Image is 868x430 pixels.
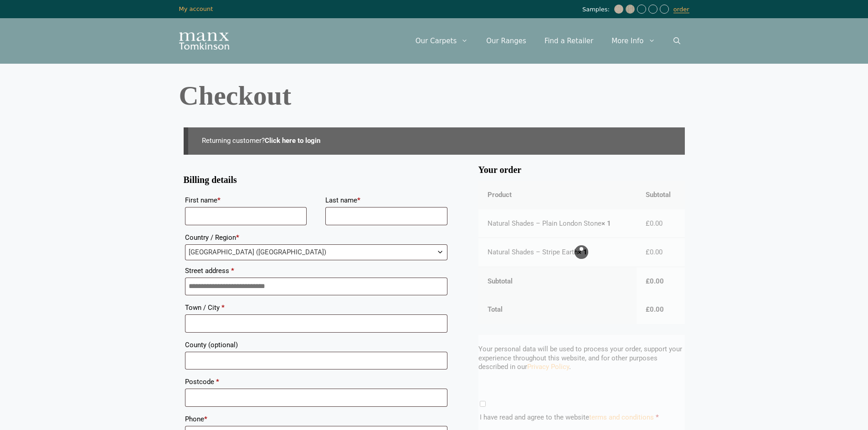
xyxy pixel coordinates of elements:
[265,137,320,145] a: Click here to login
[185,301,447,314] label: Town / City
[582,6,612,14] span: Samples:
[208,341,238,349] span: (optional)
[185,244,447,260] span: Country / Region
[184,127,685,155] div: Returning customer?
[185,375,447,389] label: Postcode
[185,412,447,426] label: Phone
[185,245,447,260] span: United Kingdom (UK)
[477,27,535,55] a: Our Ranges
[179,32,229,50] img: Manx Tomkinson
[664,27,689,55] a: Open Search Bar
[602,27,664,55] a: More Info
[535,27,602,55] a: Find a Retailer
[185,264,447,278] label: Street address
[185,193,307,207] label: First name
[185,231,447,244] label: Country / Region
[185,338,447,352] label: County
[179,82,689,109] h1: Checkout
[673,6,689,13] a: order
[184,178,449,182] h3: Billing details
[406,27,689,55] nav: Primary
[179,5,213,12] a: My account
[478,168,685,172] h3: Your order
[626,5,635,14] img: Soft beige & cream stripe
[614,5,623,14] img: Plain London Stone
[325,193,447,207] label: Last name
[406,27,478,55] a: Our Carpets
